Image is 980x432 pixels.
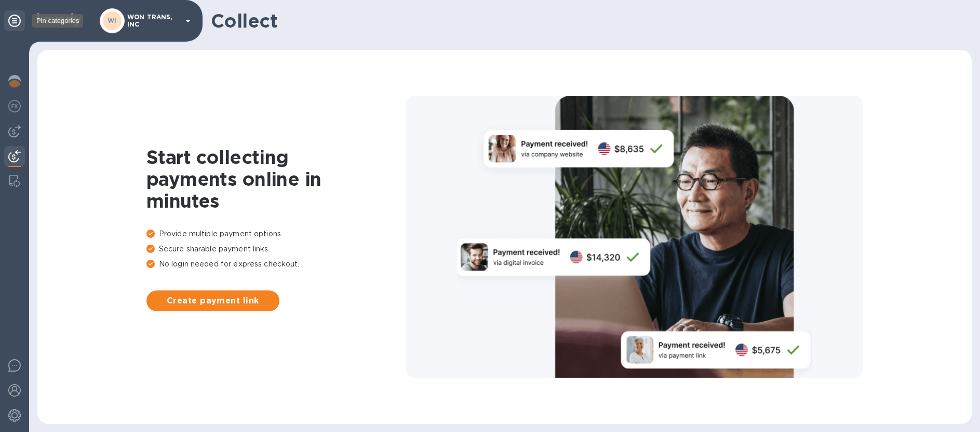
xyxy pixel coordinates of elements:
p: No login needed for express checkout. [146,259,406,270]
h1: Start collecting payments online in minutes [146,146,406,212]
img: Foreign exchange [8,100,21,112]
img: Logo [37,14,81,26]
h1: Collect [211,10,963,32]
button: Create payment link [146,290,279,311]
span: Create payment link [155,295,271,307]
b: WI [108,17,117,24]
p: Provide multiple payment options. [146,228,406,239]
p: Secure sharable payment links. [146,244,406,255]
p: WON TRANS, INC [127,14,179,28]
